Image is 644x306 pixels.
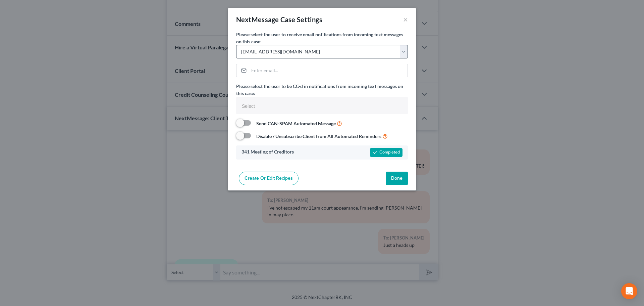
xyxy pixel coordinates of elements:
[236,83,408,97] label: Please select the user to be CC-d in notifications from incoming text messages on this case:
[621,283,637,299] div: Open Intercom Messenger
[256,121,336,126] strong: Send CAN-SPAM Automated Message
[236,15,322,24] div: NextMessage Case Settings
[241,148,294,155] label: 341 Meeting of Creditors
[236,31,408,45] label: Please select the user to receive email notifications from incoming text messages on this case:
[370,148,402,157] div: Completed
[256,133,381,139] strong: Disable / Unsubscribe Client from All Automated Reminders
[403,15,408,24] button: ×
[386,172,408,185] button: Done
[239,172,299,185] a: Create or Edit Recipes
[249,64,408,77] input: Enter email...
